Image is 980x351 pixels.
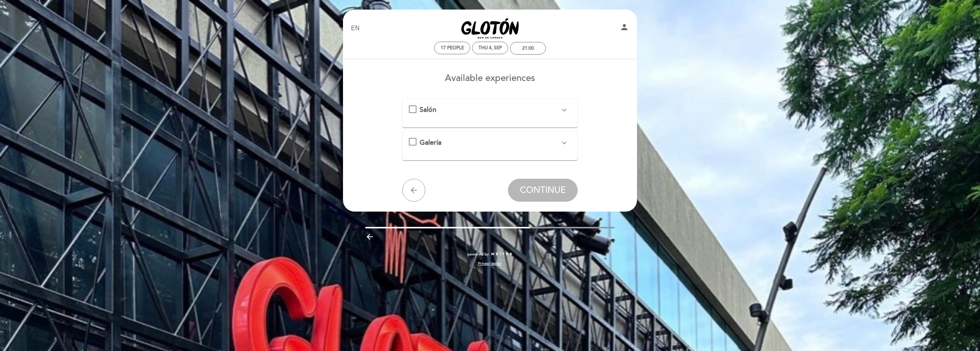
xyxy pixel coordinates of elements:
[409,138,572,148] md-checkbox: Galería expand_more
[441,45,464,51] span: 17 people
[557,138,571,148] button: expand_more
[620,23,629,32] i: person
[508,179,578,202] button: CONTINUE
[420,138,441,147] span: Galería
[620,23,629,34] button: person
[557,105,571,115] button: expand_more
[409,105,572,115] md-checkbox: Salón expand_more
[520,185,566,196] span: CONTINUE
[560,105,569,115] i: expand_more
[365,232,374,241] i: arrow_backward
[479,45,502,51] div: Thu 4, Sep
[522,45,534,51] div: 21:00
[467,252,489,257] span: powered by
[467,252,513,257] a: powered by
[560,138,569,147] i: expand_more
[402,179,425,202] button: arrow_back
[420,105,436,114] span: Salón
[442,18,538,39] a: Glotón Grill (Jardín)
[445,73,535,84] span: Available experiences
[491,252,513,256] img: MEITRE
[409,186,418,195] i: arrow_back
[478,261,501,266] a: Privacy policy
